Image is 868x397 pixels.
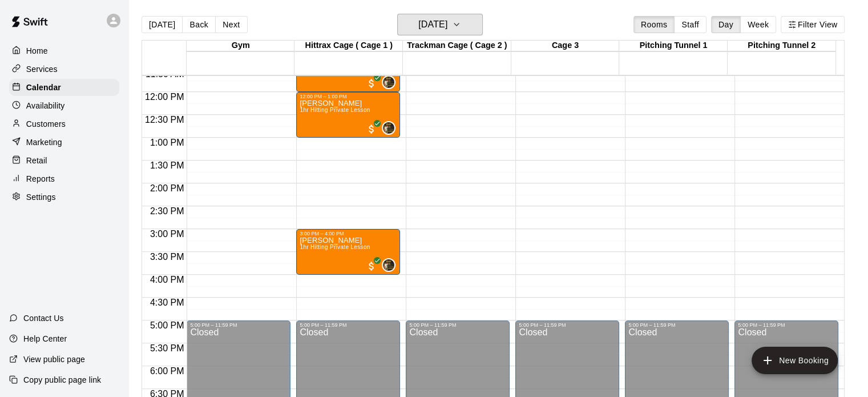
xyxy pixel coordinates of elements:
div: Pitching Tunnel 2 [728,41,836,51]
div: Pitching Tunnel 1 [619,41,728,51]
span: 3:00 PM [147,229,187,239]
span: 4:30 PM [147,298,187,307]
button: add [752,347,838,374]
p: Contact Us [23,312,64,324]
div: 5:00 PM – 11:59 PM [300,322,397,328]
span: 3:30 PM [147,252,187,262]
span: 1hr Hitting Private Lesson [300,244,370,250]
div: Hittrax Cage ( Cage 1 ) [294,41,403,51]
a: Retail [9,152,119,169]
span: All customers have paid [366,78,377,89]
span: 5:30 PM [147,343,187,353]
button: Back [182,16,216,33]
a: Calendar [9,79,119,96]
div: 12:00 PM – 1:00 PM: 1hr Hitting Private Lesson [296,92,400,138]
span: Melvin Garcia [386,121,395,135]
span: All customers have paid [366,260,377,272]
a: Marketing [9,134,119,151]
p: Customers [26,118,66,130]
p: Retail [26,155,47,166]
div: 3:00 PM – 4:00 PM: Camden Marin [296,229,400,275]
button: Next [215,16,247,33]
p: Services [26,63,58,75]
div: 5:00 PM – 11:59 PM [519,322,616,328]
span: 2:30 PM [147,206,187,216]
p: Calendar [26,82,61,93]
p: Home [26,45,48,57]
button: [DATE] [397,14,483,35]
div: Melvin Garcia [382,258,395,272]
p: Marketing [26,137,62,148]
div: 5:00 PM – 11:59 PM [409,322,506,328]
button: Day [711,16,741,33]
p: Help Center [23,333,67,344]
span: 1:00 PM [147,138,187,147]
span: 1hr Hitting Private Lesson [300,107,370,113]
span: 4:00 PM [147,275,187,284]
a: Reports [9,170,119,187]
img: Melvin Garcia [383,259,394,271]
img: Melvin Garcia [383,122,394,134]
div: Melvin Garcia [382,121,395,135]
p: Settings [26,191,56,203]
p: Copy public page link [23,374,101,386]
span: 5:00 PM [147,320,187,330]
div: 5:00 PM – 11:59 PM [738,322,835,328]
a: Settings [9,189,119,206]
button: Filter View [781,16,845,33]
div: 5:00 PM – 11:59 PM [628,322,725,328]
p: Reports [26,173,55,185]
a: Services [9,61,119,78]
a: Customers [9,115,119,133]
div: Gym [187,41,295,51]
span: 12:00 PM [142,92,187,102]
div: Trackman Cage ( Cage 2 ) [403,41,511,51]
span: 6:00 PM [147,366,187,376]
div: Cage 3 [511,41,620,51]
button: Week [740,16,776,33]
img: Melvin Garcia [383,77,394,88]
h6: [DATE] [418,17,447,33]
div: 12:00 PM – 1:00 PM [300,94,397,99]
div: 3:00 PM – 4:00 PM [300,231,397,236]
a: Home [9,42,119,59]
div: 5:00 PM – 11:59 PM [190,322,287,328]
p: Availability [26,100,65,111]
button: Staff [674,16,706,33]
a: Availability [9,97,119,114]
span: 2:00 PM [147,183,187,193]
p: View public page [23,354,85,365]
span: All customers have paid [366,123,377,135]
span: Melvin Garcia [386,75,395,89]
span: 1:30 PM [147,161,187,170]
span: 12:30 PM [142,115,187,125]
button: [DATE] [142,16,183,33]
button: Rooms [633,16,675,33]
span: Melvin Garcia [386,258,395,272]
div: Melvin Garcia [382,75,395,89]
